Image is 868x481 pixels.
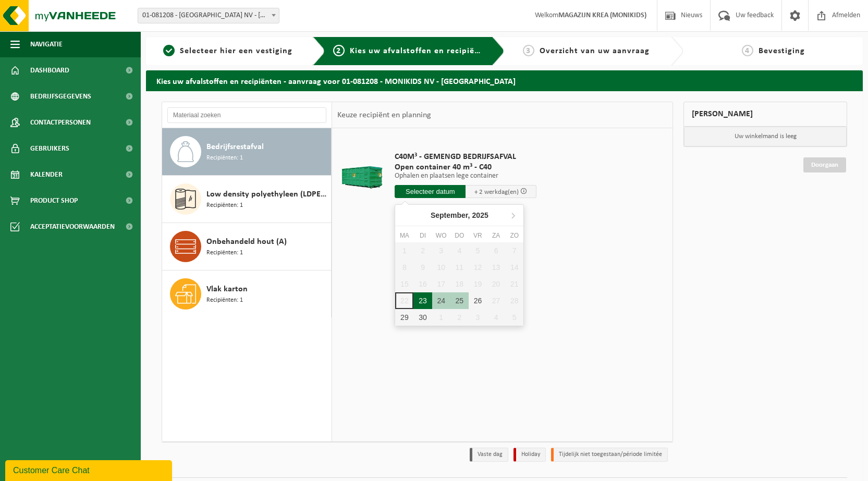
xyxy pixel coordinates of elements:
span: Low density polyethyleen (LDPE) folie, los, naturel [206,188,328,201]
span: Contactpersonen [30,109,91,135]
span: + 2 werkdag(en) [474,189,519,195]
span: Overzicht van uw aanvraag [540,47,650,55]
i: 2025 [472,212,488,219]
span: Kies uw afvalstoffen en recipiënten [350,47,493,55]
div: 29 [395,309,413,326]
span: Recipiënten: 1 [206,295,243,305]
button: Onbehandeld hout (A) Recipiënten: 1 [162,223,332,270]
li: Vaste dag [470,448,508,462]
span: Vlak karton [206,283,248,295]
span: Gebruikers [30,135,69,162]
div: zo [505,230,523,241]
div: di [413,230,432,241]
div: [PERSON_NAME] [683,102,847,127]
span: 01-081208 - MONIKIDS NV - SINT-NIKLAAS [138,8,279,23]
a: 1Selecteer hier een vestiging [151,45,304,57]
input: Materiaal zoeken [167,107,326,123]
div: wo [432,230,450,241]
li: Holiday [514,448,546,462]
div: vr [469,230,487,241]
div: 23 [413,292,432,309]
div: ma [395,230,413,241]
span: Navigatie [30,31,63,57]
span: Dashboard [30,57,69,83]
button: Vlak karton Recipiënten: 1 [162,270,332,317]
span: Onbehandeld hout (A) [206,236,287,248]
span: 1 [163,45,175,56]
span: Recipiënten: 1 [206,248,243,258]
span: Selecteer hier een vestiging [180,47,292,55]
span: Kalender [30,162,63,188]
div: Keuze recipiënt en planning [332,102,436,128]
div: 25 [450,292,469,309]
span: Open container 40 m³ - C40 [395,162,536,172]
span: 3 [523,45,534,56]
span: Bevestiging [759,47,805,55]
p: Uw winkelmand is leeg [684,127,847,146]
span: Recipiënten: 1 [206,201,243,211]
span: 4 [742,45,753,56]
div: September, [426,207,493,224]
div: za [487,230,505,241]
h2: Kies uw afvalstoffen en recipiënten - aanvraag voor 01-081208 - MONIKIDS NV - [GEOGRAPHIC_DATA] [146,70,863,91]
div: do [450,230,469,241]
span: Acceptatievoorwaarden [30,214,115,240]
span: 01-081208 - MONIKIDS NV - SINT-NIKLAAS [138,8,279,23]
button: Bedrijfsrestafval Recipiënten: 1 [162,128,332,176]
span: 2 [333,45,345,56]
button: Low density polyethyleen (LDPE) folie, los, naturel Recipiënten: 1 [162,176,332,223]
p: Ophalen en plaatsen lege container [395,172,536,180]
div: 1 [432,309,450,326]
span: C40M³ - GEMENGD BEDRIJFSAFVAL [395,152,536,162]
iframe: chat widget [5,458,174,481]
strong: MAGAZIJN KREA (MONIKIDS) [558,11,646,19]
div: 2 [450,309,469,326]
span: Bedrijfsrestafval [206,141,264,153]
div: 3 [469,309,487,326]
div: 30 [413,309,432,326]
a: Doorgaan [803,157,846,172]
span: Bedrijfsgegevens [30,83,91,109]
span: Product Shop [30,188,78,214]
div: 24 [432,292,450,309]
input: Selecteer datum [395,185,466,198]
div: 26 [469,292,487,309]
li: Tijdelijk niet toegestaan/période limitée [551,448,668,462]
span: Recipiënten: 1 [206,153,243,163]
